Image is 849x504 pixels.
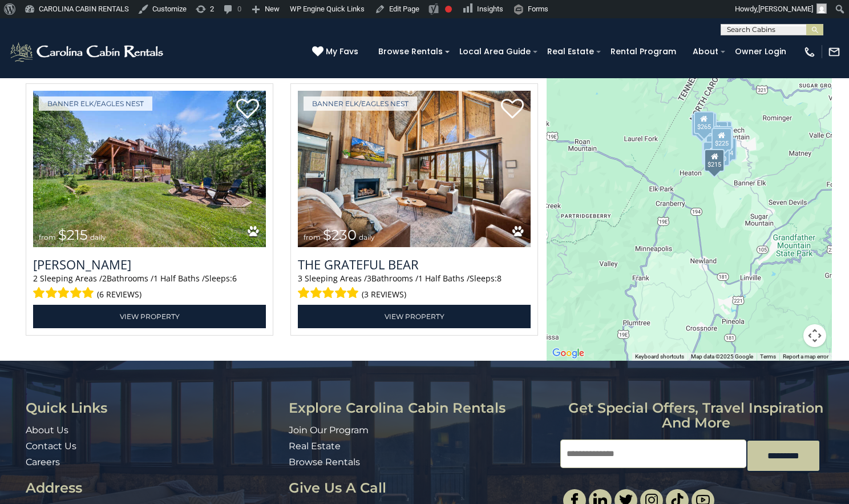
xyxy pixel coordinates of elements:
div: $285 [692,114,712,136]
img: Buddys Cabin [33,91,266,247]
div: $230 [702,142,723,164]
a: Browse Rentals [289,457,360,467]
span: $230 [323,227,357,243]
h3: Address [26,481,280,495]
a: Join Our Program [289,425,369,436]
span: 2 [33,273,38,284]
span: 3 [367,273,371,284]
span: 8 [497,273,502,284]
a: Browse Rentals [373,43,448,61]
h3: Explore Carolina Cabin Rentals [289,401,552,416]
a: Report a map error [783,353,828,360]
a: Owner Login [729,43,792,61]
img: phone-regular-white.png [803,46,816,58]
a: Buddys Cabin from $215 daily [33,91,266,247]
a: View Property [33,305,266,328]
div: $315 [707,121,728,144]
span: 1 Half Baths / [418,273,470,284]
div: $230 [713,126,733,149]
span: Map data ©2025 Google [691,353,753,360]
h3: Get special offers, travel inspiration and more [560,401,832,431]
button: Keyboard shortcuts [635,353,684,361]
h3: Buddys Cabin [33,256,266,273]
a: Rental Program [605,43,682,61]
span: My Favs [326,46,358,58]
span: 2 [102,273,107,284]
a: Contact Us [26,441,76,451]
span: [PERSON_NAME] [758,5,813,13]
a: Terms [760,353,776,360]
span: 1 Half Baths / [153,273,205,284]
span: from [304,233,321,241]
span: daily [90,233,106,241]
div: $215 [704,149,725,172]
a: The Grateful Bear [298,256,531,273]
span: $215 [58,227,88,243]
img: Google [549,346,587,361]
button: Map camera controls [803,324,826,347]
a: About [687,43,724,61]
a: Open this area in Google Maps (opens a new window) [549,346,587,361]
span: 6 [232,273,237,284]
span: from [39,233,56,241]
img: The Grateful Bear [298,91,531,247]
div: Sleeping Areas / Bathrooms / Sleeps: [298,273,531,302]
a: Add to favorites [236,98,259,122]
a: Real Estate [289,441,341,451]
img: mail-regular-white.png [828,46,840,58]
div: Sleeping Areas / Bathrooms / Sleeps: [33,273,266,302]
span: (6 reviews) [97,287,141,302]
span: daily [359,233,375,241]
a: The Grateful Bear from $230 daily [298,91,531,247]
a: Banner Elk/Eagles Nest [304,96,417,111]
a: Banner Elk/Eagles Nest [39,96,152,111]
a: Add to favorites [501,98,524,122]
img: White-1-2.png [9,41,167,63]
span: (3 reviews) [362,287,406,302]
div: $265 [694,111,714,134]
a: About Us [26,425,68,436]
a: Real Estate [541,43,600,61]
div: $230 [703,142,723,164]
a: Local Area Guide [454,43,536,61]
div: Focus keyphrase not set [445,6,452,13]
a: Careers [26,457,60,467]
a: My Favs [312,46,361,58]
h3: Quick Links [26,401,280,416]
h3: Give Us A Call [289,481,552,495]
span: 3 [298,273,302,284]
a: [PERSON_NAME] [33,256,266,273]
a: View Property [298,305,531,328]
div: $305 [702,142,722,165]
div: $225 [711,128,732,151]
span: Insights [477,5,503,13]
